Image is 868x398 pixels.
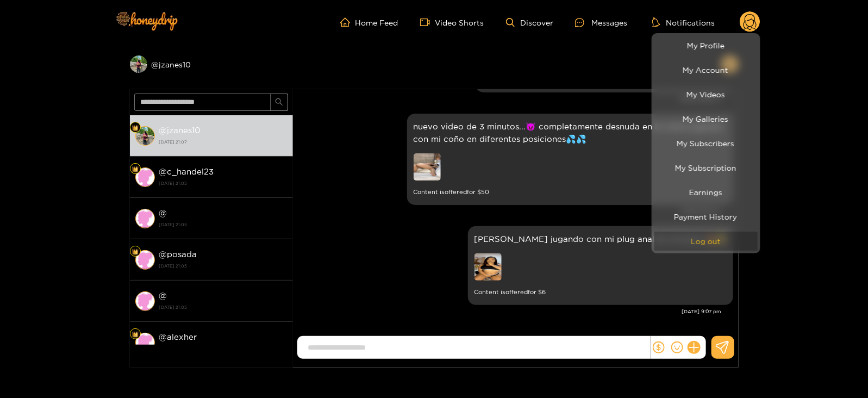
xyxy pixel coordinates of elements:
[654,109,758,128] a: My Galleries
[654,60,758,79] a: My Account
[654,85,758,104] a: My Videos
[654,134,758,153] a: My Subscribers
[654,207,758,226] a: Payment History
[654,232,758,251] button: Log out
[654,36,758,55] a: My Profile
[654,183,758,202] a: Earnings
[654,158,758,177] a: My Subscription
